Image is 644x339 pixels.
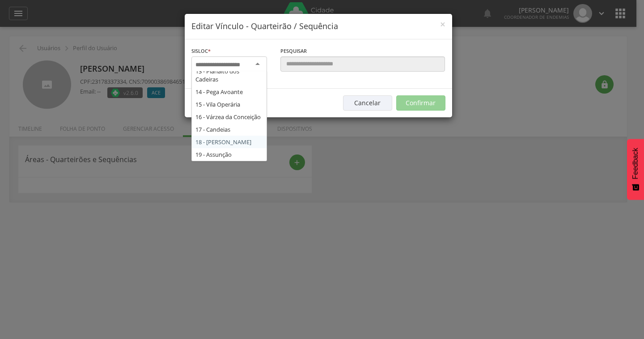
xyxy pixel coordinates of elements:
div: 16 - Várzea da Conceição [192,111,267,123]
button: Confirmar [396,95,445,111]
button: Feedback - Mostrar pesquisa [627,139,644,200]
span: Pesquisar [280,47,307,54]
button: Cancelar [343,95,392,111]
span: Feedback [631,148,640,179]
div: 15 - Vila Operária [192,98,267,111]
div: 13 - Planalto dos Cadeiras [192,65,267,86]
div: 14 - Pega Avoante [192,86,267,98]
button: Close [440,20,445,29]
div: 17 - Candeias [192,123,267,136]
span: Sisloc [191,47,208,54]
div: 18 - [PERSON_NAME] [192,136,267,148]
h4: Editar Vínculo - Quarteirão / Sequência [191,21,445,32]
div: 19 - Assunção [192,148,267,161]
span: × [440,18,445,30]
